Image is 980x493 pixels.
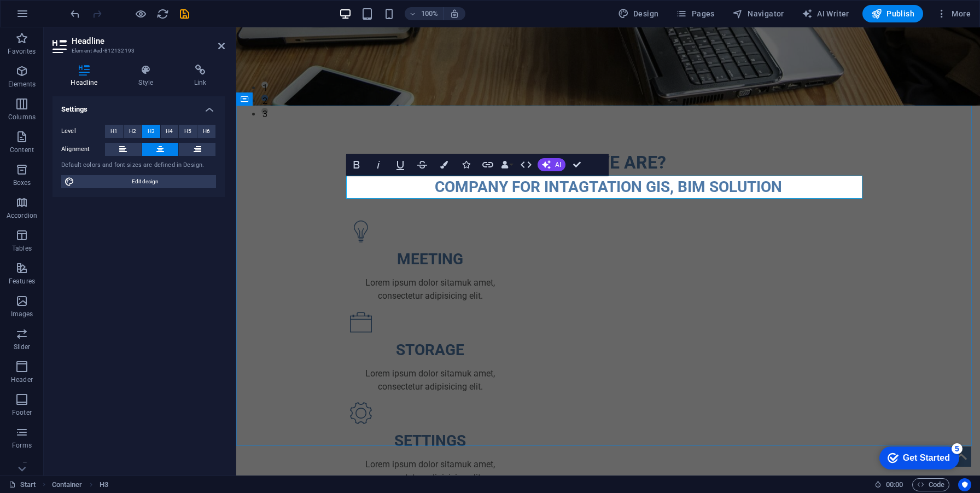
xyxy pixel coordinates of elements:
button: H5 [179,125,197,138]
nav: breadcrumb [52,478,108,491]
button: 3 [25,80,32,87]
button: Pages [672,5,719,22]
h4: Link [176,65,225,88]
button: 2 [25,67,32,74]
span: H4 [166,125,173,138]
span: Click to select. Double-click to edit [100,478,108,491]
span: H1 [110,125,118,138]
button: Link [477,154,498,176]
h4: Style [120,65,176,88]
button: Publish [862,5,923,22]
h2: Headline [72,36,225,46]
span: Click to select. Double-click to edit [52,478,83,491]
button: Data Bindings [499,154,515,176]
span: AI Writer [802,8,849,19]
p: Header [11,375,33,384]
button: AI Writer [797,5,854,22]
button: HTML [516,154,536,176]
p: Columns [8,113,36,121]
i: Reload page [156,8,169,20]
button: H4 [161,125,179,138]
span: 00 00 [886,478,903,491]
button: Italic (⌘I) [368,154,389,176]
span: Edit design [78,175,213,188]
button: More [932,5,975,22]
span: Design [618,8,659,19]
a: Click to cancel selection. Double-click to open Pages [9,478,36,491]
button: reload [156,7,169,20]
p: Features [9,277,35,286]
button: Strikethrough [412,154,433,176]
button: Navigator [728,5,789,22]
i: Undo: Edit headline (Ctrl+Z) [69,8,81,20]
button: undo [68,7,81,20]
button: H1 [105,125,123,138]
i: Save (Ctrl+S) [178,8,191,20]
p: Slider [14,343,31,351]
span: More [936,8,971,19]
span: H3 [148,125,155,138]
button: Click here to leave preview mode and continue editing [134,7,147,20]
div: 5 [81,2,92,13]
button: H6 [197,125,215,138]
button: H2 [124,125,142,138]
button: Usercentrics [958,478,971,491]
h3: COMPANY FOR INTAGTATION GIS, BIM SOLUTION [114,148,630,171]
button: AI [538,158,565,171]
button: Colors [434,154,454,176]
h6: Session time [874,478,903,491]
h4: Settings [52,96,225,116]
button: Edit design [61,175,216,188]
span: AI [555,161,561,168]
span: Publish [871,8,914,19]
p: Accordion [7,211,37,220]
h4: Headline [52,65,120,88]
span: H2 [129,125,136,138]
p: Elements [8,80,36,89]
p: Boxes [13,178,31,187]
label: Level [61,125,105,138]
span: Navigator [732,8,784,19]
div: Get Started [32,12,79,22]
button: Icons [456,154,476,176]
button: 100% [405,7,444,20]
button: Code [912,478,949,491]
i: On resize automatically adjust zoom level to fit chosen device. [450,9,459,19]
span: Pages [676,8,714,19]
p: Tables [12,244,32,253]
button: save [178,7,191,20]
button: Underline (⌘U) [390,154,411,176]
h6: 100% [421,7,439,20]
div: Get Started 5 items remaining, 0% complete [9,5,89,28]
button: Design [614,5,663,22]
button: H3 [142,125,160,138]
span: : [894,480,895,489]
p: Images [11,310,33,318]
p: Footer [12,408,32,417]
h3: Element #ed-812132193 [72,46,203,56]
button: 1 [25,54,32,61]
span: H5 [184,125,191,138]
p: Favorites [8,47,36,56]
button: Bold (⌘B) [346,154,367,176]
span: Code [917,478,944,491]
span: H6 [203,125,210,138]
label: Alignment [61,143,105,156]
p: Forms [12,441,32,450]
div: Design (Ctrl+Alt+Y) [614,5,663,22]
p: Content [10,146,34,154]
div: Default colors and font sizes are defined in Design. [61,161,216,170]
button: Confirm (⌘+⏎) [567,154,587,176]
